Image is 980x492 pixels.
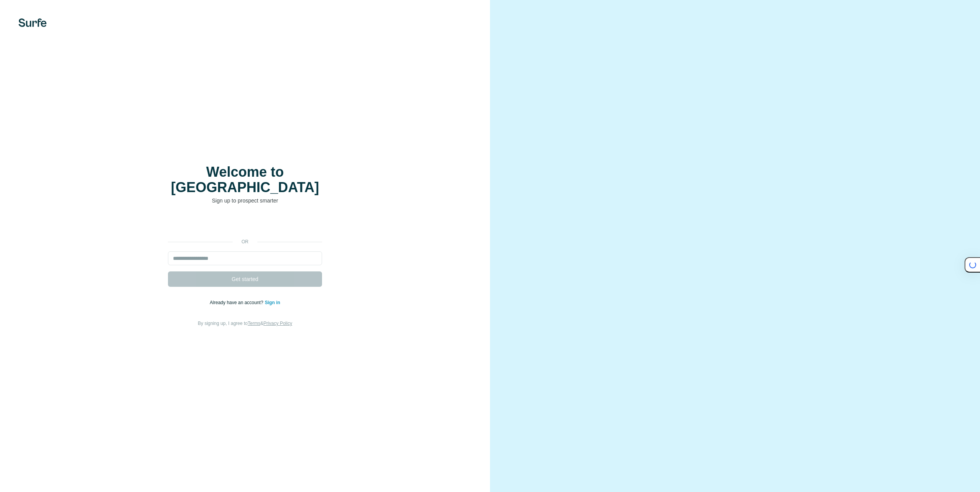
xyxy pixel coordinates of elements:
[265,300,280,305] a: Sign in
[233,238,257,245] p: or
[248,321,260,326] a: Terms
[168,197,322,204] p: Sign up to prospect smarter
[210,300,265,305] span: Already have an account?
[198,321,292,326] span: By signing up, I agree to &
[168,164,322,195] h1: Welcome to [GEOGRAPHIC_DATA]
[263,321,292,326] a: Privacy Policy
[164,216,326,233] iframe: Schaltfläche „Über Google anmelden“
[18,18,47,27] img: Surfe's logo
